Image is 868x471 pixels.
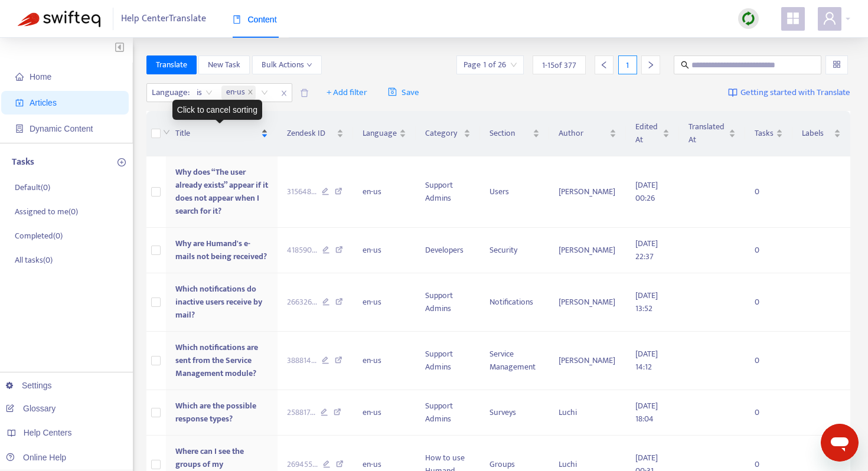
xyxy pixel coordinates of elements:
td: en-us [353,273,416,332]
span: 266326 ... [287,296,317,309]
td: 0 [745,390,792,436]
span: Translate [156,58,187,71]
span: Category [425,127,461,140]
span: [DATE] 18:04 [635,399,658,426]
p: Default ( 0 ) [15,181,50,194]
span: Dynamic Content [30,124,93,133]
a: Getting started with Translate [728,83,850,102]
span: down [163,129,170,136]
span: Translated At [688,120,726,146]
td: [PERSON_NAME] [549,273,626,332]
span: Why does “The user already exists” appear if it does not appear when I search for it? [175,165,268,218]
td: Security [480,228,549,273]
td: en-us [353,156,416,228]
span: down [306,62,312,68]
th: Section [480,111,549,156]
th: Zendesk ID [278,111,353,156]
span: Articles [30,98,57,107]
th: Language [353,111,416,156]
td: 0 [745,228,792,273]
span: [DATE] 13:52 [635,289,658,315]
p: All tasks ( 0 ) [15,254,53,266]
span: close [247,89,253,96]
td: Service Management [480,332,549,390]
th: Labels [792,111,850,156]
td: [PERSON_NAME] [549,228,626,273]
span: is [197,84,213,102]
span: Zendesk ID [287,127,334,140]
td: Notifications [480,273,549,332]
span: en-us [221,86,256,100]
th: Author [549,111,626,156]
span: Getting started with Translate [740,86,850,100]
span: [DATE] 00:26 [635,178,658,205]
td: en-us [353,228,416,273]
td: Support Admins [416,273,480,332]
th: Tasks [745,111,792,156]
td: 0 [745,156,792,228]
span: [DATE] 14:12 [635,347,658,374]
td: Developers [416,228,480,273]
span: Which are the possible response types? [175,399,256,426]
span: search [681,61,689,69]
span: user [823,11,837,25]
span: Edited At [635,120,661,146]
td: 0 [745,273,792,332]
span: 388814 ... [287,354,316,367]
th: Category [416,111,480,156]
span: [DATE] 22:37 [635,237,658,263]
td: Luchi [549,390,626,436]
span: 269455 ... [287,458,318,471]
button: saveSave [379,83,428,102]
span: Labels [802,127,831,140]
div: Click to cancel sorting [172,100,262,120]
span: Content [233,15,277,24]
a: Online Help [6,453,66,462]
iframe: Botón para iniciar la ventana de mensajería [821,424,859,462]
td: [PERSON_NAME] [549,156,626,228]
span: Home [30,72,51,81]
span: delete [300,89,309,97]
span: Help Centers [24,428,72,437]
th: Translated At [679,111,745,156]
span: appstore [786,11,800,25]
span: right [647,61,655,69]
span: Author [559,127,607,140]
span: Which notifications are sent from the Service Management module? [175,341,258,380]
span: Help Center Translate [121,8,206,30]
img: sync.dc5367851b00ba804db3.png [741,11,756,26]
td: Support Admins [416,390,480,436]
span: + Add filter [327,86,367,100]
p: Assigned to me ( 0 ) [15,205,78,218]
span: Why are Humand's e-mails not being received? [175,237,267,263]
span: 418590 ... [287,244,317,257]
span: close [276,86,292,100]
span: left [600,61,608,69]
button: New Task [198,55,250,74]
span: plus-circle [118,158,126,166]
span: New Task [208,58,240,71]
span: Title [175,127,259,140]
td: Users [480,156,549,228]
span: save [388,87,397,96]
td: Support Admins [416,156,480,228]
button: Translate [146,55,197,74]
button: + Add filter [318,83,376,102]
span: 258817 ... [287,406,315,419]
span: 315648 ... [287,185,316,198]
img: Swifteq [18,11,100,27]
a: Settings [6,381,52,390]
a: Glossary [6,404,56,413]
td: Surveys [480,390,549,436]
span: container [15,125,24,133]
th: Edited At [626,111,680,156]
span: account-book [15,99,24,107]
span: home [15,73,24,81]
span: Bulk Actions [262,58,312,71]
td: en-us [353,390,416,436]
span: Tasks [755,127,774,140]
td: en-us [353,332,416,390]
span: Language [363,127,397,140]
span: book [233,15,241,24]
span: Section [490,127,530,140]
